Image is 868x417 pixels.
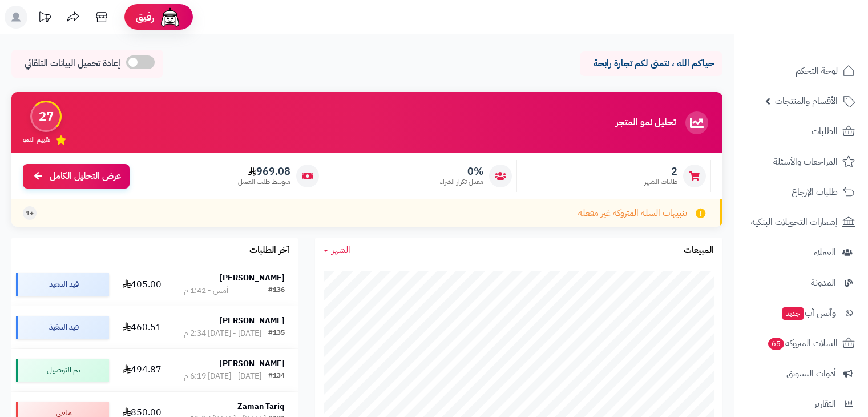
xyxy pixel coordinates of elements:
a: السلات المتروكة65 [741,330,861,357]
span: إشعارات التحويلات البنكية [751,214,838,230]
div: #135 [268,328,285,339]
h3: المبيعات [684,246,714,256]
span: عرض التحليل الكامل [50,170,121,183]
strong: [PERSON_NAME] [220,272,285,284]
a: أدوات التسويق [741,360,861,387]
span: طلبات الشهر [644,177,677,187]
div: قيد التنفيذ [16,273,109,296]
td: 460.51 [114,306,171,348]
span: رفيق [136,10,154,24]
a: المراجعات والأسئلة [741,148,861,175]
span: الأقسام والمنتجات [775,93,838,109]
a: لوحة التحكم [741,57,861,85]
p: حياكم الله ، نتمنى لكم تجارة رابحة [588,57,714,70]
span: 2 [644,165,677,178]
span: العملاء [814,244,836,260]
div: [DATE] - [DATE] 2:34 م [184,328,261,339]
a: الشهر [324,244,350,257]
strong: [PERSON_NAME] [220,358,285,370]
span: إعادة تحميل البيانات التلقائي [25,57,120,70]
span: جديد [782,307,804,320]
span: 969.08 [238,165,290,178]
span: متوسط طلب العميل [238,177,290,187]
span: السلات المتروكة [767,335,838,351]
span: المدونة [811,275,836,291]
span: معدل تكرار الشراء [440,177,483,187]
div: أمس - 1:42 م [184,285,228,296]
a: وآتس آبجديد [741,299,861,327]
div: #136 [268,285,285,296]
a: المدونة [741,269,861,296]
strong: [PERSON_NAME] [220,315,285,327]
a: عرض التحليل الكامل [23,164,130,189]
span: 65 [768,338,784,350]
span: أدوات التسويق [786,366,836,382]
div: [DATE] - [DATE] 6:19 م [184,371,261,382]
a: العملاء [741,239,861,266]
span: لوحة التحكم [796,63,838,79]
a: تحديثات المنصة [30,6,59,31]
span: 0% [440,165,483,178]
span: وآتس آب [781,305,836,321]
img: logo-2.png [790,30,857,54]
span: المراجعات والأسئلة [773,154,838,170]
span: +1 [26,209,34,218]
td: 494.87 [114,349,171,391]
a: إشعارات التحويلات البنكية [741,209,861,236]
a: الطلبات [741,118,861,145]
span: تنبيهات السلة المتروكة غير مفعلة [578,207,687,220]
strong: Zaman Tariq [237,400,285,412]
img: ai-face.png [159,6,181,29]
h3: آخر الطلبات [249,246,289,256]
span: الشهر [332,243,350,257]
a: طلبات الإرجاع [741,178,861,206]
td: 405.00 [114,263,171,306]
div: #134 [268,371,285,382]
span: الطلبات [812,123,838,139]
span: التقارير [814,396,836,412]
span: تقييم النمو [23,135,50,145]
span: طلبات الإرجاع [792,184,838,200]
h3: تحليل نمو المتجر [616,118,676,128]
div: تم التوصيل [16,359,109,382]
div: قيد التنفيذ [16,316,109,339]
